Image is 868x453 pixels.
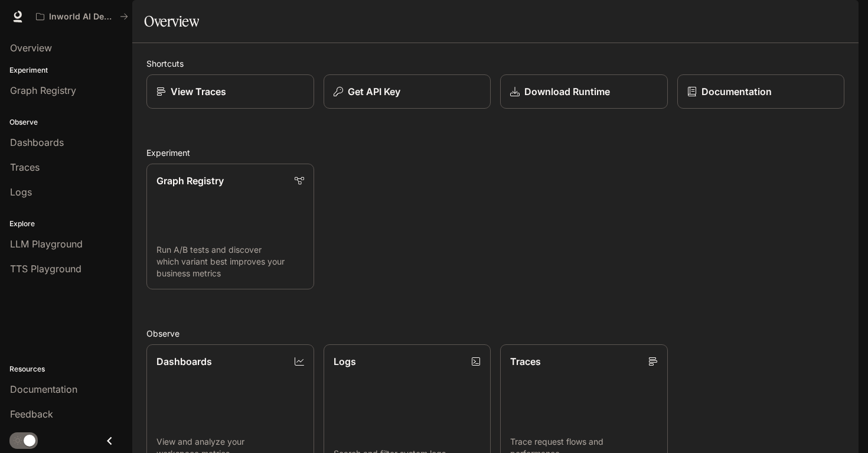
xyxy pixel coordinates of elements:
button: Get API Key [324,74,491,109]
p: Logs [334,354,356,369]
a: View Traces [146,74,314,109]
h2: Experiment [146,146,844,159]
p: Documentation [701,84,772,99]
p: Inworld AI Demos [49,12,115,22]
p: Run A/B tests and discover which variant best improves your business metrics [156,244,304,279]
h1: Overview [144,9,199,33]
p: Dashboards [156,354,212,369]
a: Documentation [677,74,845,109]
p: Traces [510,354,541,369]
h2: Shortcuts [146,57,844,70]
h2: Observe [146,327,844,340]
p: Get API Key [348,84,400,99]
p: Download Runtime [524,84,610,99]
a: Download Runtime [500,74,668,109]
a: Graph RegistryRun A/B tests and discover which variant best improves your business metrics [146,164,314,289]
p: Graph Registry [156,174,224,188]
p: View Traces [171,84,226,99]
button: All workspaces [31,5,133,28]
